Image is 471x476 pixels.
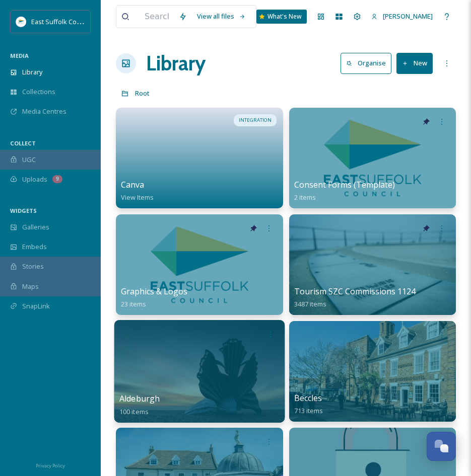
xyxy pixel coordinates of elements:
a: [PERSON_NAME] [366,7,438,26]
a: What's New [256,10,307,24]
span: UGC [22,155,36,165]
button: Open Chat [427,432,456,461]
a: View all files [192,7,251,26]
span: 713 items [294,406,323,415]
a: Consent Forms (Template)2 items [294,180,395,202]
span: Maps [22,282,39,291]
a: Root [135,87,150,99]
a: Beccles713 items [294,393,323,415]
span: Canva [121,179,144,190]
span: Graphics & Logos [121,286,187,297]
a: Privacy Policy [36,459,65,471]
span: 100 items [119,407,149,416]
span: WIDGETS [10,207,37,214]
a: Tourism SZC Commissions 11243487 items [294,287,416,308]
span: Galleries [22,222,49,232]
span: MEDIA [10,52,29,59]
span: Root [135,89,150,98]
span: Privacy Policy [36,462,65,469]
button: New [396,53,433,73]
a: Graphics & Logos23 items [121,287,187,308]
span: East Suffolk Council [31,17,91,26]
span: INTEGRATION [239,117,272,124]
span: View Items [121,193,154,202]
span: 3487 items [294,299,326,308]
span: SnapLink [22,301,50,311]
span: Aldeburgh [119,393,160,404]
span: Beccles [294,392,322,404]
span: 2 items [294,193,316,202]
span: Media Centres [22,107,66,116]
img: ESC%20Logo.png [16,17,26,27]
input: Search your library [140,6,174,28]
span: [PERSON_NAME] [383,12,433,21]
span: COLLECT [10,139,36,147]
span: Uploads [22,175,47,184]
span: 23 items [121,299,146,308]
span: Embeds [22,242,47,252]
span: Collections [22,87,55,97]
div: 9 [52,175,62,183]
span: Stories [22,262,44,271]
a: Aldeburgh100 items [119,394,160,416]
a: Library [146,48,206,78]
span: Library [22,67,42,77]
span: Tourism SZC Commissions 1124 [294,286,416,297]
span: Consent Forms (Template) [294,179,395,190]
a: INTEGRATIONCanvaView Items [116,108,283,208]
button: Organise [341,53,391,73]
